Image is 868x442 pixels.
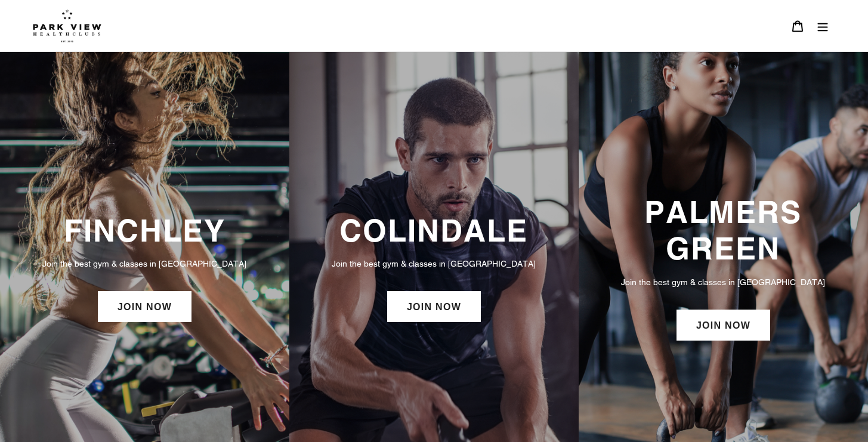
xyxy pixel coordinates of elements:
[12,257,277,270] p: Join the best gym & classes in [GEOGRAPHIC_DATA]
[301,257,567,270] p: Join the best gym & classes in [GEOGRAPHIC_DATA]
[98,291,191,322] a: JOIN NOW: Finchley Membership
[33,9,101,42] img: Park view health clubs is a gym near you.
[591,276,856,289] p: Join the best gym & classes in [GEOGRAPHIC_DATA]
[12,212,277,249] h3: FINCHLEY
[301,212,567,249] h3: COLINDALE
[387,291,481,322] a: JOIN NOW: Colindale Membership
[810,13,835,39] button: Menu
[591,194,856,267] h3: PALMERS GREEN
[677,310,770,341] a: JOIN NOW: Palmers Green Membership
